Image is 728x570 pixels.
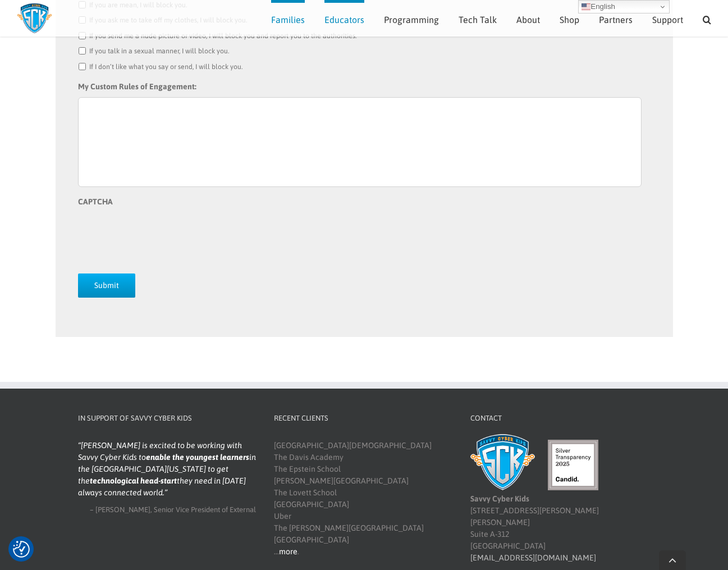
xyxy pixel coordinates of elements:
label: My Custom Rules of Engagement: [78,81,196,92]
span: Programming [384,15,439,24]
span: Tech Talk [459,15,497,24]
h4: In Support of Savvy Cyber Kids [78,413,257,424]
h4: Recent Clients [274,413,452,424]
label: If you talk in a sexual manner, I will block you. [89,46,229,56]
h4: Contact [470,413,649,424]
span: Senior Vice President of External Affairs [154,505,256,525]
label: If I don’t like what you say or send, I will block you. [89,62,242,72]
div: [GEOGRAPHIC_DATA][DEMOGRAPHIC_DATA] The Davis Academy The Epstein School [PERSON_NAME][GEOGRAPHIC... [274,440,452,558]
span: About [516,15,540,24]
img: Revisit consent button [13,541,30,558]
span: Support [652,15,683,24]
img: candid-seal-silver-2025.svg [548,440,598,490]
label: CAPTCHA [78,197,113,207]
span: Partners [599,15,633,24]
span: [PERSON_NAME] [95,505,150,514]
img: en [582,2,590,11]
strong: enable the youngest learners [146,453,249,462]
strong: technological head-start [90,476,177,485]
img: Savvy Cyber Kids [470,434,535,490]
blockquote: [PERSON_NAME] is excited to be working with Savvy Cyber Kids to in the [GEOGRAPHIC_DATA][US_STATE... [78,440,257,499]
button: Consent Preferences [13,541,30,558]
span: Educators [324,15,364,24]
a: more [279,547,297,556]
iframe: reCAPTCHA [78,212,249,256]
b: Savvy Cyber Kids [470,494,529,503]
span: Families [271,15,305,24]
input: Submit [78,273,135,298]
span: Shop [560,15,579,24]
a: [EMAIL_ADDRESS][DOMAIN_NAME] [470,553,596,562]
img: Savvy Cyber Kids Logo [17,3,52,34]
